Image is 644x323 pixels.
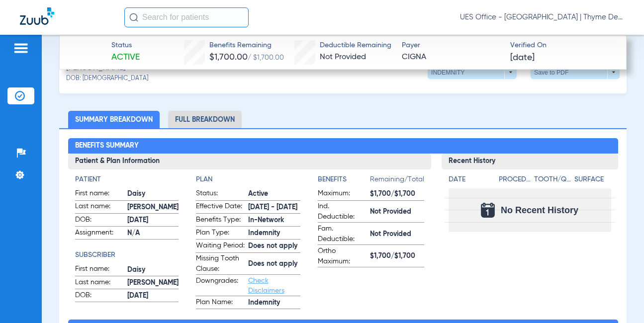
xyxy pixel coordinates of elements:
[370,189,424,199] span: $1,700/$1,700
[594,275,644,323] iframe: Chat Widget
[510,40,610,51] span: Verified On
[68,154,431,169] h3: Patient & Plan Information
[75,290,124,302] span: DOB:
[248,54,284,61] span: / $1,700.00
[75,228,124,240] span: Assignment:
[499,174,531,185] h4: Procedure
[370,174,424,188] span: Remaining/Total
[111,40,140,51] span: Status
[127,278,179,288] span: [PERSON_NAME]
[196,276,245,296] span: Downgrades:
[196,241,245,252] span: Waiting Period:
[196,215,245,227] span: Benefits Type:
[318,224,367,244] span: Fam. Deductible:
[129,13,138,22] img: Search Icon
[248,189,300,199] span: Active
[320,40,391,51] span: Deductible Remaining
[127,228,179,239] span: N/A
[196,201,245,213] span: Effective Date:
[248,298,300,308] span: Indemnity
[460,12,624,22] span: UES Office - [GEOGRAPHIC_DATA] | Thyme Dental Care
[248,215,300,226] span: In-Network
[449,174,490,185] h4: Date
[248,259,300,269] span: Does not apply
[499,174,531,188] app-breakdown-title: Procedure
[127,189,179,199] span: Daisy
[13,42,29,54] img: hamburger-icon
[209,40,284,51] span: Benefits Remaining
[209,53,248,62] span: $1,700.00
[574,174,611,188] app-breakdown-title: Surface
[449,174,490,188] app-breakdown-title: Date
[534,174,571,188] app-breakdown-title: Tooth/Quad
[196,174,300,185] h4: Plan
[68,111,160,128] li: Summary Breakdown
[320,53,366,61] span: Not Provided
[248,202,300,213] span: [DATE] - [DATE]
[248,277,284,294] a: Check Disclaimers
[20,7,54,25] img: Zuub Logo
[75,201,124,213] span: Last name:
[168,111,242,128] li: Full Breakdown
[402,40,502,51] span: Payer
[66,75,148,83] span: DOB: [DEMOGRAPHIC_DATA]
[75,250,179,260] h4: Subscriber
[370,207,424,217] span: Not Provided
[127,291,179,301] span: [DATE]
[510,52,535,64] span: [DATE]
[196,188,245,200] span: Status:
[75,264,124,276] span: First name:
[318,174,370,188] app-breakdown-title: Benefits
[75,188,124,200] span: First name:
[501,205,578,215] span: No Recent History
[196,228,245,240] span: Plan Type:
[318,201,367,222] span: Ind. Deductible:
[370,251,424,261] span: $1,700/$1,700
[574,174,611,185] h4: Surface
[127,202,179,213] span: [PERSON_NAME]
[248,241,300,251] span: Does not apply
[196,253,245,274] span: Missing Tooth Clause:
[318,188,367,200] span: Maximum:
[531,66,620,79] button: Save to PDF
[428,66,517,79] button: INDEMNITY
[75,215,124,227] span: DOB:
[111,51,140,64] span: Active
[402,51,502,64] span: CIGNA
[127,265,179,275] span: Daisy
[370,229,424,240] span: Not Provided
[75,277,124,289] span: Last name:
[534,174,571,185] h4: Tooth/Quad
[124,7,249,27] input: Search for patients
[318,246,367,267] span: Ortho Maximum:
[68,138,618,154] h2: Benefits Summary
[248,228,300,239] span: Indemnity
[127,215,179,226] span: [DATE]
[481,203,495,218] img: Calendar
[196,297,245,309] span: Plan Name:
[442,154,618,169] h3: Recent History
[75,174,179,185] h4: Patient
[318,174,370,185] h4: Benefits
